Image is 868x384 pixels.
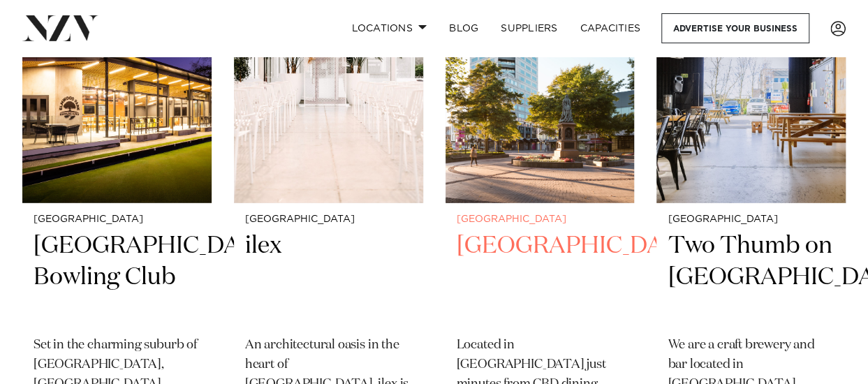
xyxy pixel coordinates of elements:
[245,214,412,225] small: [GEOGRAPHIC_DATA]
[457,214,624,225] small: [GEOGRAPHIC_DATA]
[245,230,412,325] h2: ilex
[569,13,652,43] a: Capacities
[457,230,624,325] h2: [GEOGRAPHIC_DATA]
[668,230,834,325] h2: Two Thumb on [GEOGRAPHIC_DATA]
[438,13,490,43] a: BLOG
[661,13,809,43] a: Advertise your business
[668,214,834,225] small: [GEOGRAPHIC_DATA]
[340,13,438,43] a: Locations
[34,230,200,325] h2: [GEOGRAPHIC_DATA] Bowling Club
[22,15,98,40] img: nzv-logo.png
[490,13,568,43] a: SUPPLIERS
[34,214,200,225] small: [GEOGRAPHIC_DATA]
